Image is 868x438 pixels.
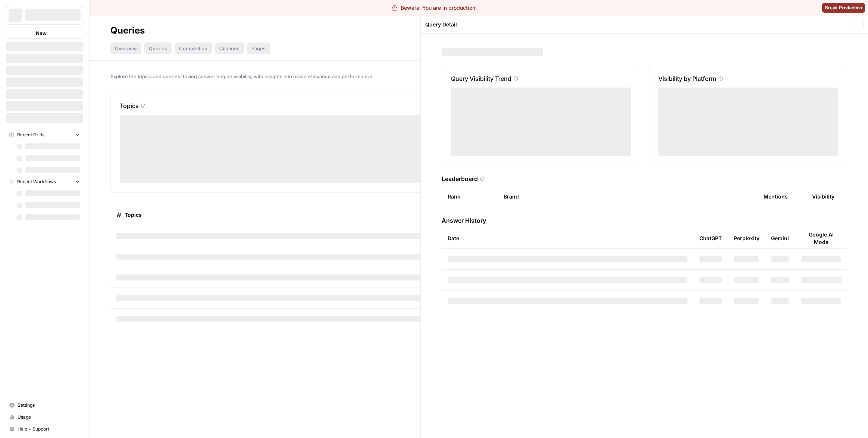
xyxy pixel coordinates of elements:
[764,186,788,207] div: Mentions
[734,228,759,248] div: Perplexity
[812,186,834,207] div: Visibility
[448,186,460,207] div: Rank
[699,228,722,248] div: ChatGPT
[801,228,841,248] div: Google AI Mode
[448,228,687,248] div: Date
[771,228,789,248] div: Gemini
[658,74,716,83] p: Visibility by Platform
[504,186,752,207] div: Brand
[451,74,511,83] p: Query Visibility Trend
[442,216,847,225] h3: Answer History
[425,21,852,28] div: Query Detail
[442,174,478,183] h3: Leaderboard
